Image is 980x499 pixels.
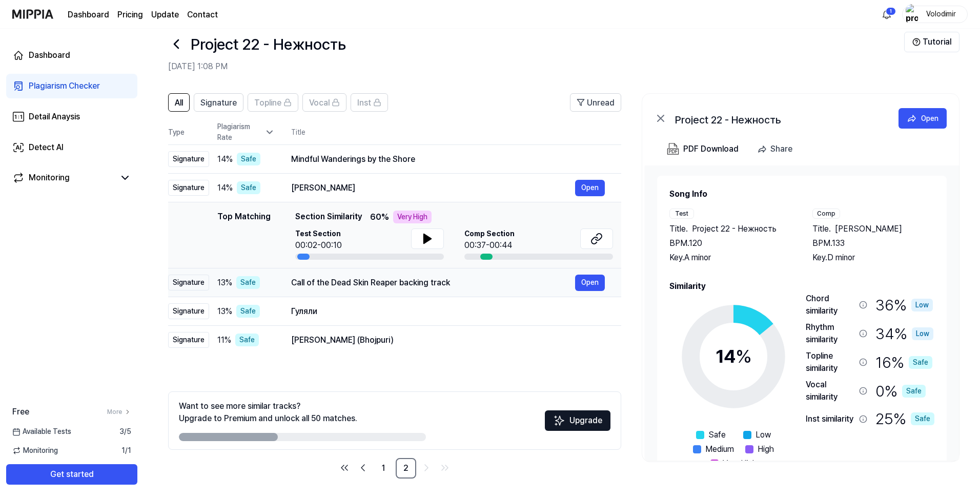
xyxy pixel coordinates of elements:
span: Test Section [295,228,342,239]
button: Vocal [302,93,346,112]
div: BPM. 133 [812,237,935,249]
button: Upgrade [545,410,610,431]
button: Signature [194,93,243,112]
a: Contact [187,9,218,21]
div: Share [770,142,792,156]
div: Test [669,209,694,219]
span: Signature [200,97,237,109]
div: 1 [886,7,896,15]
span: All [175,97,183,109]
div: Safe [236,305,260,318]
div: Very High [393,211,432,223]
button: Get started [6,464,137,485]
span: Medium [705,443,734,455]
button: Open [575,275,605,291]
button: Unread [570,93,621,112]
span: 14 % [217,182,233,194]
a: Update [151,9,179,21]
div: Гуляли [291,305,605,318]
div: Dashboard [29,49,70,61]
div: [PERSON_NAME] (Bhojpuri) [291,334,605,346]
span: Title . [812,223,831,235]
div: Key. A minor [669,252,792,264]
div: Signature [168,275,209,290]
div: Monitoring [29,172,70,184]
nav: pagination [168,458,621,479]
span: Available Tests [12,426,71,437]
div: Plagiarism Rate [217,121,275,143]
a: SparklesUpgrade [545,419,610,429]
button: profileVolodimir [902,6,968,23]
div: 25 % [875,407,934,430]
div: PDF Download [683,142,739,156]
img: PDF Download [667,143,679,155]
button: Topline [248,93,298,112]
div: Detect AI [29,141,64,154]
div: 00:37-00:44 [464,239,515,252]
span: Free [12,406,29,418]
a: 1 [373,458,394,479]
a: Dashboard [68,9,109,21]
span: Unread [587,97,615,109]
a: Detect AI [6,135,137,160]
div: Inst similarity [806,413,855,425]
a: Plagiarism Checker [6,74,137,98]
div: Key. D minor [812,252,935,264]
div: Comp [812,209,840,219]
button: All [168,93,190,112]
h2: [DATE] 1:08 PM [168,60,904,73]
span: 60 % [370,211,389,223]
a: Go to previous page [355,460,371,476]
span: Section Similarity [295,211,362,223]
div: Safe [237,153,260,165]
a: Open [899,108,947,129]
div: Open [921,113,938,124]
div: Safe [237,181,260,194]
div: Signature [168,151,209,167]
div: Topline similarity [806,350,855,375]
div: 14 [716,343,752,370]
div: [PERSON_NAME] [291,182,575,194]
a: Go to next page [418,460,435,476]
th: Type [168,120,209,145]
div: Signature [168,180,209,196]
div: Low [912,327,933,340]
span: Low [756,429,771,441]
h2: Song Info [669,188,934,200]
div: Safe [911,412,934,425]
div: Mindful Wanderings by the Shore [291,153,605,165]
a: More [107,407,131,417]
span: Topline [254,97,281,109]
span: [PERSON_NAME] [835,223,902,235]
div: BPM. 120 [669,237,792,249]
div: Vocal similarity [806,379,855,403]
div: Safe [909,356,932,369]
div: Rhythm similarity [806,321,855,346]
a: 2 [396,458,416,479]
span: 1 / 1 [121,445,131,456]
h2: Similarity [669,280,934,293]
img: profile [906,4,918,25]
th: Title [291,120,621,144]
div: Detail Anaysis [29,111,80,123]
button: Share [753,139,801,159]
div: 16 % [875,350,932,375]
button: PDF Download [665,139,741,159]
span: Project 22 - Нежность [692,223,777,235]
div: Low [911,299,933,311]
span: 3 / 5 [119,426,131,437]
a: Detail Anaysis [6,105,137,129]
div: 00:02-00:10 [295,239,342,252]
a: Go to last page [437,460,453,476]
div: Want to see more similar tracks? Upgrade to Premium and unlock all 50 matches. [179,400,357,425]
a: Pricing [117,9,143,21]
button: Open [575,180,605,196]
span: Safe [708,429,726,441]
span: High [758,443,774,455]
a: Go to first page [336,460,353,476]
a: Song InfoTestTitle.Project 22 - НежностьBPM.120Key.A minorCompTitle.[PERSON_NAME]BPM.133Key.D min... [645,165,959,461]
div: 34 % [875,321,933,346]
img: 알림 [881,8,893,20]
